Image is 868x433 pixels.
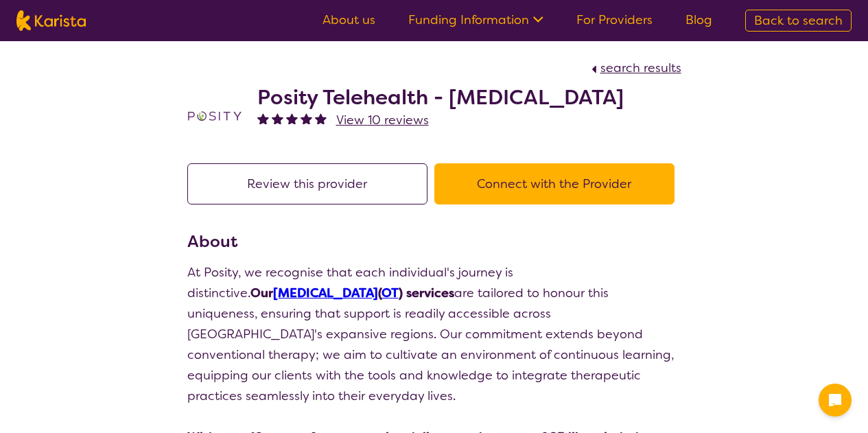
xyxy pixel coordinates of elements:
[588,60,681,76] a: search results
[187,163,427,204] button: Review this provider
[434,176,681,192] a: Connect with the Provider
[600,60,681,76] span: search results
[257,113,269,124] img: fullstar
[745,10,852,32] a: Back to search
[187,89,242,143] img: t1bslo80pcylnzwjhndq.png
[250,285,454,301] strong: Our ( ) services
[301,113,312,124] img: fullstar
[382,285,399,301] a: OT
[754,12,843,29] span: Back to search
[257,85,624,110] h2: Posity Telehealth - [MEDICAL_DATA]
[576,12,653,28] a: For Providers
[187,176,434,192] a: Review this provider
[315,113,327,124] img: fullstar
[273,285,378,301] a: [MEDICAL_DATA]
[286,113,298,124] img: fullstar
[434,163,675,204] button: Connect with the Provider
[16,10,86,31] img: Karista logo
[408,12,543,28] a: Funding Information
[187,229,681,254] h3: About
[336,112,429,128] span: View 10 reviews
[322,12,375,28] a: About us
[272,113,283,124] img: fullstar
[336,110,429,130] a: View 10 reviews
[685,12,712,28] a: Blog
[187,262,681,406] p: At Posity, we recognise that each individual's journey is distinctive. are tailored to honour thi...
